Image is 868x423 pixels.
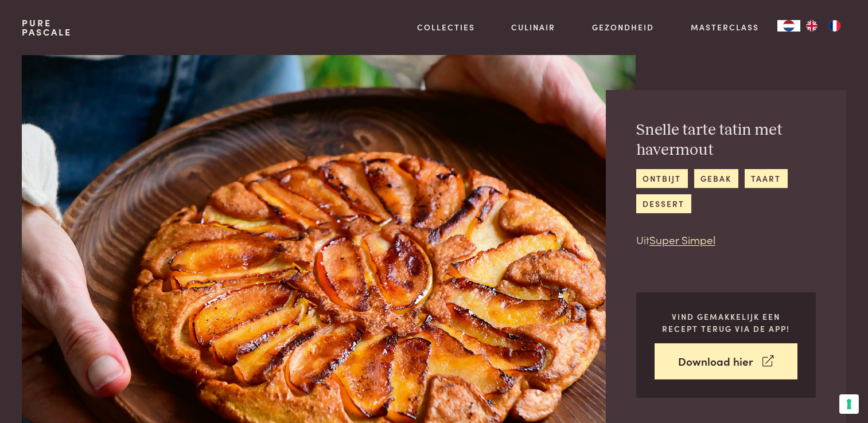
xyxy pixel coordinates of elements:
[800,20,846,32] ul: Language list
[839,394,859,414] button: Uw voorkeuren voor toestemming voor trackingtechnologieën
[691,21,759,33] a: Masterclass
[655,343,797,379] a: Download hier
[777,20,800,32] div: Language
[22,55,635,423] img: Snelle tarte tatin met havermout
[745,169,788,188] a: taart
[649,232,715,247] a: Super Simpel
[823,20,846,32] a: FR
[636,120,816,160] h2: Snelle tarte tatin met havermout
[636,169,688,188] a: ontbijt
[777,20,846,32] aside: Language selected: Nederlands
[636,232,816,248] p: Uit
[22,18,72,37] a: PurePascale
[694,169,738,188] a: gebak
[800,20,823,32] a: EN
[511,21,555,33] a: Culinair
[592,21,654,33] a: Gezondheid
[655,311,797,334] p: Vind gemakkelijk een recept terug via de app!
[636,194,691,213] a: dessert
[777,20,800,32] a: NL
[417,21,475,33] a: Collecties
